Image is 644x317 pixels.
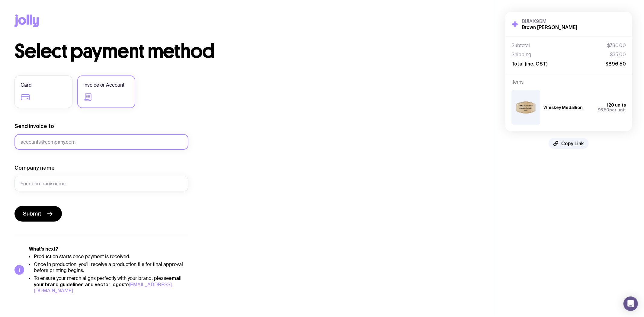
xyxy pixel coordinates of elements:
input: Your company name [14,176,188,191]
h3: BUIAX9BM [522,18,577,24]
h2: Brown [PERSON_NAME] [522,24,577,30]
h4: Items [511,79,626,85]
span: $896.50 [605,61,626,67]
span: $780.00 [607,43,626,49]
span: $6.50 [598,107,609,112]
span: $35.00 [610,52,626,58]
span: Submit [23,210,41,217]
h3: Whiskey Medallion [543,105,583,110]
input: accounts@company.com [14,134,188,150]
span: Shipping [511,52,531,58]
button: Copy Link [549,138,589,149]
span: Card [21,82,32,89]
span: per unit [598,107,626,112]
span: Subtotal [511,43,530,49]
span: 120 units [607,103,626,107]
label: Send invoice to [14,123,54,130]
button: Submit [14,206,62,222]
span: Copy Link [561,140,584,146]
li: To ensure your merch aligns perfectly with your brand, please to [34,275,188,294]
a: [EMAIL_ADDRESS][DOMAIN_NAME] [34,281,172,294]
li: Production starts once payment is received. [34,254,188,260]
h1: Select payment method [14,42,479,61]
label: Company name [14,164,55,171]
h5: What’s next? [29,246,188,252]
span: Invoice or Account [83,82,124,89]
li: Once in production, you'll receive a production file for final approval before printing begins. [34,261,188,274]
div: Open Intercom Messenger [623,296,638,311]
span: Total (inc. GST) [511,61,547,67]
